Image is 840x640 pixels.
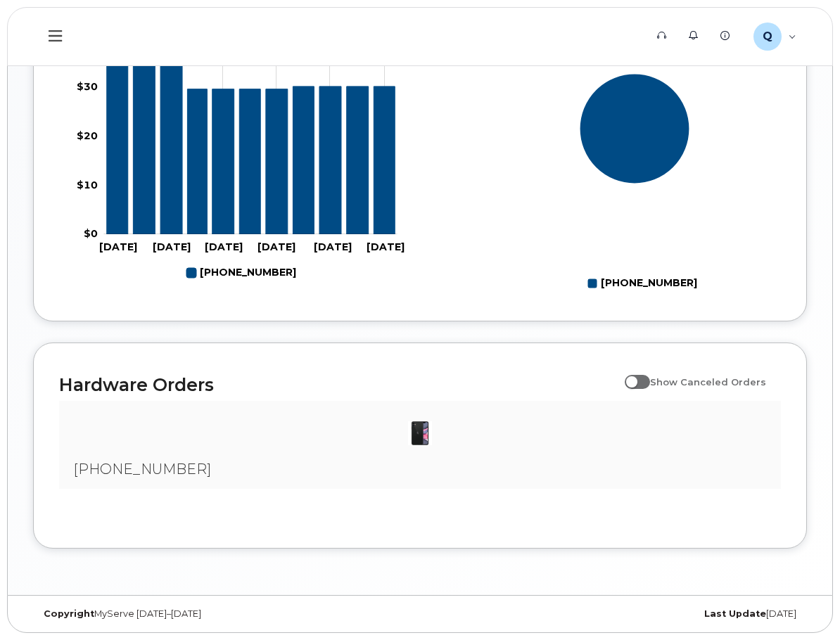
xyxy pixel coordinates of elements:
span: Q [763,28,772,45]
div: MyServe [DATE]–[DATE] [33,608,420,620]
input: Show Canceled Orders [625,369,636,380]
tspan: $30 [77,80,98,93]
tspan: $0 [84,227,98,240]
tspan: $10 [77,179,98,191]
g: 864-783-4105 [107,4,395,234]
span: Show Canceled Orders [650,376,766,388]
strong: Copyright [44,608,94,619]
g: Legend [587,271,697,295]
h2: Hardware Orders [59,374,618,395]
tspan: $20 [77,129,98,142]
g: Series [580,74,690,184]
g: 864-783-4105 [186,261,296,285]
div: [DATE] [420,608,807,620]
tspan: [DATE] [99,241,137,253]
tspan: [DATE] [314,241,352,253]
img: iPhone_11.jpg [406,419,434,447]
g: Legend [186,261,296,285]
tspan: [DATE] [205,241,243,253]
div: QXZ1KC8 [744,23,806,51]
iframe: Messenger Launcher [779,579,829,629]
tspan: [DATE] [153,241,191,253]
g: Chart [580,74,697,295]
span: [PHONE_NUMBER] [73,461,211,478]
tspan: [DATE] [367,241,405,253]
strong: Last Update [704,608,766,619]
tspan: [DATE] [257,241,295,253]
